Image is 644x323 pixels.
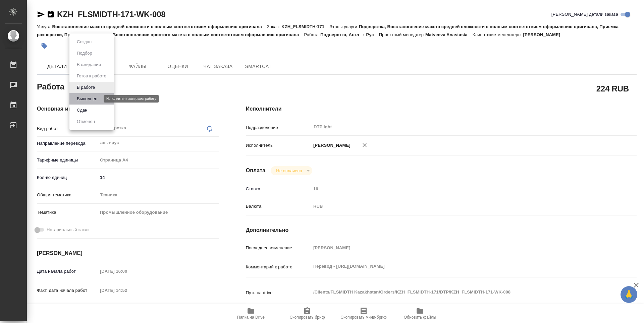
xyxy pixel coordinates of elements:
[75,84,97,91] button: В работе
[75,107,89,114] button: Сдан
[75,95,99,103] button: Выполнен
[75,38,94,46] button: Создан
[75,118,97,125] button: Отменен
[75,72,108,80] button: Готов к работе
[75,50,94,57] button: Подбор
[75,61,103,68] button: В ожидании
